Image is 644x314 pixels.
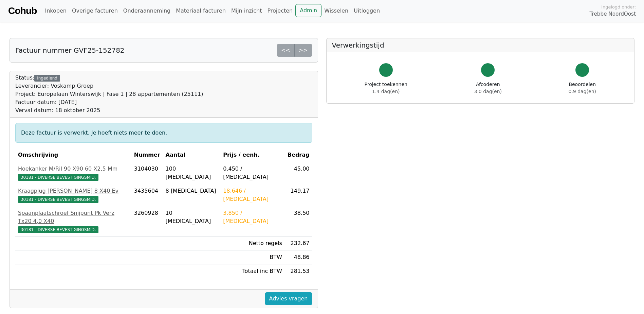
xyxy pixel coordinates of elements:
span: Trebbe NoordOost [590,10,636,18]
td: BTW [220,250,285,264]
a: Admin [295,4,321,17]
td: 281.53 [285,264,312,278]
span: 30181 - DIVERSE BEVESTIGINGSMID. [18,174,98,181]
a: Materiaal facturen [173,4,228,18]
td: Netto regels [220,237,285,250]
div: Afcoderen [474,81,502,95]
span: 30181 - DIVERSE BEVESTIGINGSMID. [18,196,98,203]
a: Inkopen [42,4,69,18]
div: Kraagplug [PERSON_NAME] 8 X40 Ev [18,187,129,195]
a: Hoekanker M/Ril 90 X90 60 X2,5 Mm30181 - DIVERSE BEVESTIGINGSMID. [18,165,129,181]
span: 0.9 dag(en) [569,89,596,94]
td: 149.17 [285,184,312,206]
span: Ingelogd onder: [601,4,636,10]
div: Project: Europalaan Winterswijk | Fase 1 | 28 appartementen (25111) [15,90,203,98]
h5: Factuur nummer GVF25-152782 [15,46,125,54]
div: Leverancier: Voskamp Groep [15,82,203,90]
a: Onderaanneming [121,4,173,18]
div: Factuur datum: [DATE] [15,98,203,106]
div: 100 [MEDICAL_DATA] [166,165,218,181]
div: 3.850 / [MEDICAL_DATA] [223,209,282,225]
td: 3435604 [131,184,163,206]
div: Deze factuur is verwerkt. Je hoeft niets meer te doen. [15,123,312,143]
div: Project toekennen [365,81,407,95]
a: Wisselen [321,4,351,18]
div: Ingediend [34,75,60,82]
div: 10 [MEDICAL_DATA] [166,209,218,225]
td: 48.86 [285,250,312,264]
div: Spaanplaatschroef Snijpunt Pk Verz Tx20 4,0 X40 [18,209,129,225]
div: Verval datum: 18 oktober 2025 [15,106,203,115]
th: Omschrijving [15,148,131,162]
th: Bedrag [285,148,312,162]
td: 3104030 [131,162,163,184]
td: 45.00 [285,162,312,184]
a: Projecten [264,4,295,18]
span: 1.4 dag(en) [372,89,400,94]
a: Overige facturen [69,4,121,18]
div: Status: [15,74,203,115]
a: Spaanplaatschroef Snijpunt Pk Verz Tx20 4,0 X4030181 - DIVERSE BEVESTIGINGSMID. [18,209,129,233]
td: Totaal inc BTW [220,264,285,278]
div: 0.450 / [MEDICAL_DATA] [223,165,282,181]
td: 232.67 [285,237,312,250]
a: Cohub [8,3,37,19]
th: Aantal [163,148,221,162]
span: 3.0 dag(en) [474,89,502,94]
span: 30181 - DIVERSE BEVESTIGINGSMID. [18,226,98,233]
th: Nummer [131,148,163,162]
div: 18.646 / [MEDICAL_DATA] [223,187,282,203]
a: Mijn inzicht [228,4,265,18]
th: Prijs / eenh. [220,148,285,162]
div: Beoordelen [569,81,596,95]
td: 3260928 [131,206,163,237]
a: Uitloggen [351,4,383,18]
a: Advies vragen [265,292,312,305]
div: Hoekanker M/Ril 90 X90 60 X2,5 Mm [18,165,129,173]
div: 8 [MEDICAL_DATA] [166,187,218,195]
td: 38.50 [285,206,312,237]
a: Kraagplug [PERSON_NAME] 8 X40 Ev30181 - DIVERSE BEVESTIGINGSMID. [18,187,129,203]
h5: Verwerkingstijd [332,41,629,49]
